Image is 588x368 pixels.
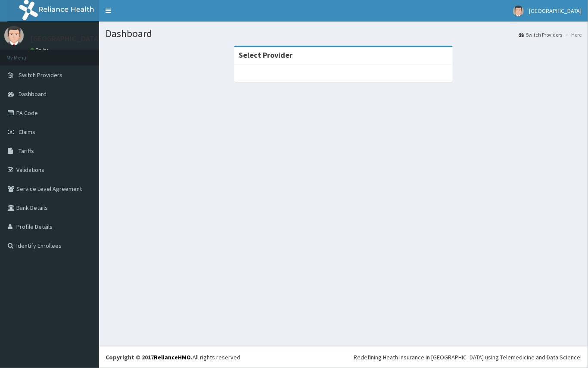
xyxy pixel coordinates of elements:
[154,353,191,361] a: RelianceHMO
[19,90,47,98] span: Dashboard
[30,47,51,53] a: Online
[354,353,582,362] div: Redefining Heath Insurance in [GEOGRAPHIC_DATA] using Telemedicine and Data Science!
[4,26,24,45] img: User Image
[30,35,101,43] p: [GEOGRAPHIC_DATA]
[19,71,62,79] span: Switch Providers
[99,346,588,368] footer: All rights reserved.
[519,31,562,38] a: Switch Providers
[239,50,292,60] strong: Select Provider
[106,353,193,361] strong: Copyright © 2017 .
[19,147,34,155] span: Tariffs
[563,31,582,38] li: Here
[19,128,35,136] span: Claims
[106,28,582,39] h1: Dashboard
[513,6,524,16] img: User Image
[529,7,582,15] span: [GEOGRAPHIC_DATA]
